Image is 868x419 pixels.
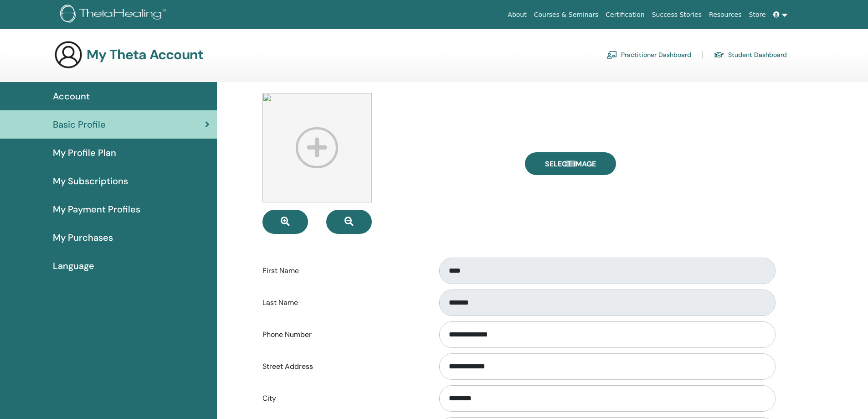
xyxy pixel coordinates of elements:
[60,5,169,25] img: logo.png
[53,174,128,188] span: My Subscriptions
[256,294,431,311] label: Last Name
[53,259,94,273] span: Language
[504,6,530,23] a: About
[714,47,787,62] a: Student Dashboard
[256,326,431,343] label: Phone Number
[745,6,770,23] a: Store
[54,40,83,69] img: generic-user-icon.jpg
[53,146,116,160] span: My Profile Plan
[262,93,372,202] img: profile
[606,47,691,62] a: Practitioner Dashboard
[565,160,576,167] input: Select Image
[705,6,745,23] a: Resources
[256,358,431,375] label: Street Address
[602,6,648,23] a: Certification
[606,51,617,59] img: chalkboard-teacher.svg
[53,118,106,131] span: Basic Profile
[714,51,724,59] img: graduation-cap.svg
[648,6,705,23] a: Success Stories
[545,159,596,169] span: Select Image
[256,262,431,279] label: First Name
[530,6,602,23] a: Courses & Seminars
[87,47,203,63] h3: My Theta Account
[53,89,90,103] span: Account
[256,390,431,407] label: City
[53,202,140,216] span: My Payment Profiles
[53,231,113,244] span: My Purchases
